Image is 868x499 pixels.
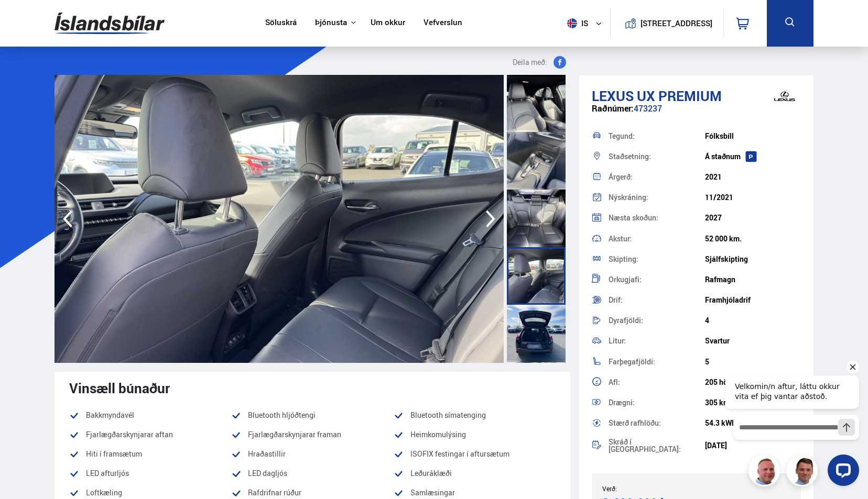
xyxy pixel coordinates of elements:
[592,104,801,124] div: 473237
[705,255,801,263] div: Sjálfskipting
[609,296,704,304] div: Drif:
[231,448,393,460] li: Hraðastillir
[609,379,704,386] div: Afl:
[705,275,801,284] div: Rafmagn
[231,486,393,499] li: Rafdrifnar rúður
[609,438,704,453] div: Skráð í [GEOGRAPHIC_DATA]:
[69,380,556,396] div: Vinsæll búnaður
[394,428,556,441] li: Heimkomulýsing
[609,235,704,242] div: Akstur:
[705,193,801,202] div: 11/2021
[705,296,801,304] div: Framhjóladrif
[705,378,801,386] div: 205 hö.
[69,428,231,441] li: Fjarlægðarskynjarar aftan
[424,18,462,29] a: Vefverslun
[394,467,556,480] li: Leðuráklæði
[609,194,704,201] div: Nýskráning:
[592,103,634,114] span: Raðnúmer:
[265,18,297,29] a: Söluskrá
[69,486,231,499] li: Loftkæling
[592,86,634,105] span: Lexus
[231,467,393,480] li: LED dagljós
[609,276,704,283] div: Orkugjafi:
[609,419,704,427] div: Stærð rafhlöðu:
[55,6,165,40] img: G0Ugv5HjCgRt.svg
[705,152,801,161] div: Á staðnum
[637,86,722,105] span: UX PREMIUM
[231,409,393,422] li: Bluetooth hljóðtengi
[705,441,801,450] div: [DATE]
[394,409,556,422] li: Bluetooth símatenging
[609,132,704,140] div: Tegund:
[315,18,347,28] button: Þjónusta
[705,214,801,222] div: 2027
[644,19,708,28] button: [STREET_ADDRESS]
[609,173,704,181] div: Árgerð:
[69,467,231,480] li: LED afturljós
[69,448,231,460] li: Hiti í framsætum
[55,75,504,363] img: 3553882.jpeg
[563,8,610,39] button: is
[231,428,393,441] li: Fjarlægðarskynjarar framan
[609,399,704,406] div: Drægni:
[705,419,801,427] div: 54.3 kWh
[394,486,556,499] li: Samlæsingar
[705,235,801,243] div: 52 000 km.
[371,18,405,29] a: Um okkur
[567,18,577,28] img: svg+xml;base64,PHN2ZyB4bWxucz0iaHR0cDovL3d3dy53My5vcmcvMjAwMC9zdmciIHdpZHRoPSI1MTIiIGhlaWdodD0iNT...
[609,358,704,365] div: Farþegafjöldi:
[609,153,704,160] div: Staðsetning:
[705,398,801,407] div: 305 km
[705,173,801,181] div: 2021
[705,316,801,325] div: 4
[609,214,704,221] div: Næsta skoðun:
[705,337,801,345] div: Svartur
[602,485,696,492] div: Verð:
[705,132,801,140] div: Fólksbíll
[616,8,718,38] a: [STREET_ADDRESS]
[609,317,704,324] div: Dyrafjöldi:
[69,409,231,422] li: Bakkmyndavél
[513,56,547,69] span: Deila með:
[609,256,704,263] div: Skipting:
[394,448,556,460] li: ISOFIX festingar í aftursætum
[508,56,570,69] button: Deila með:
[609,337,704,345] div: Litur:
[764,81,806,113] img: brand logo
[563,18,589,28] span: is
[705,358,801,366] div: 5
[717,357,863,494] iframe: LiveChat chat widget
